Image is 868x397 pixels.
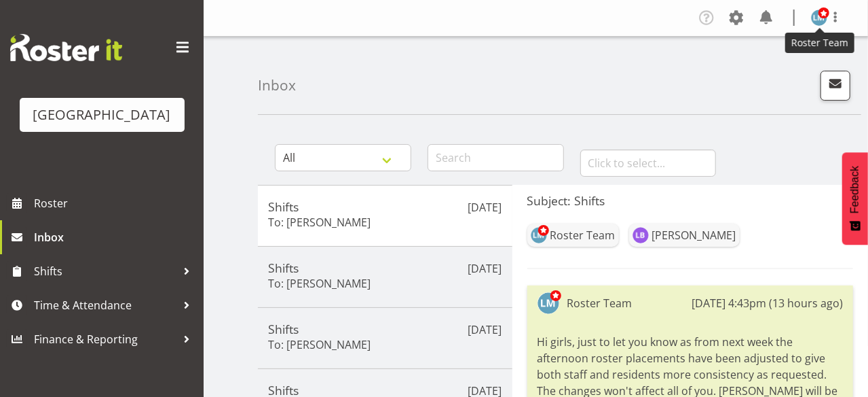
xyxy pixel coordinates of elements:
[527,193,853,208] h5: Subject: Shifts
[34,295,176,315] span: Time & Attendance
[531,227,547,243] img: lesley-mckenzie127.jpg
[468,199,502,215] p: [DATE]
[268,277,371,290] h6: To: [PERSON_NAME]
[842,152,868,245] button: Feedback - Show survey
[34,261,176,281] span: Shifts
[633,227,649,243] img: liz-brewer659.jpg
[567,295,633,311] div: Roster Team
[580,150,717,177] input: Click to select...
[10,34,122,61] img: Rosterit website logo
[34,329,176,349] span: Finance & Reporting
[33,105,171,125] div: [GEOGRAPHIC_DATA]
[849,166,861,213] span: Feedback
[428,144,564,171] input: Search
[268,199,502,214] h5: Shifts
[258,77,296,93] h4: Inbox
[34,227,197,247] span: Inbox
[268,322,502,336] h5: Shifts
[652,227,736,243] div: [PERSON_NAME]
[268,338,371,351] h6: To: [PERSON_NAME]
[468,260,502,277] p: [DATE]
[537,292,559,314] img: lesley-mckenzie127.jpg
[268,215,371,229] h6: To: [PERSON_NAME]
[468,322,502,338] p: [DATE]
[268,260,502,275] h5: Shifts
[34,193,197,213] span: Roster
[550,227,616,243] div: Roster Team
[692,295,843,311] div: [DATE] 4:43pm (13 hours ago)
[811,10,827,26] img: lesley-mckenzie127.jpg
